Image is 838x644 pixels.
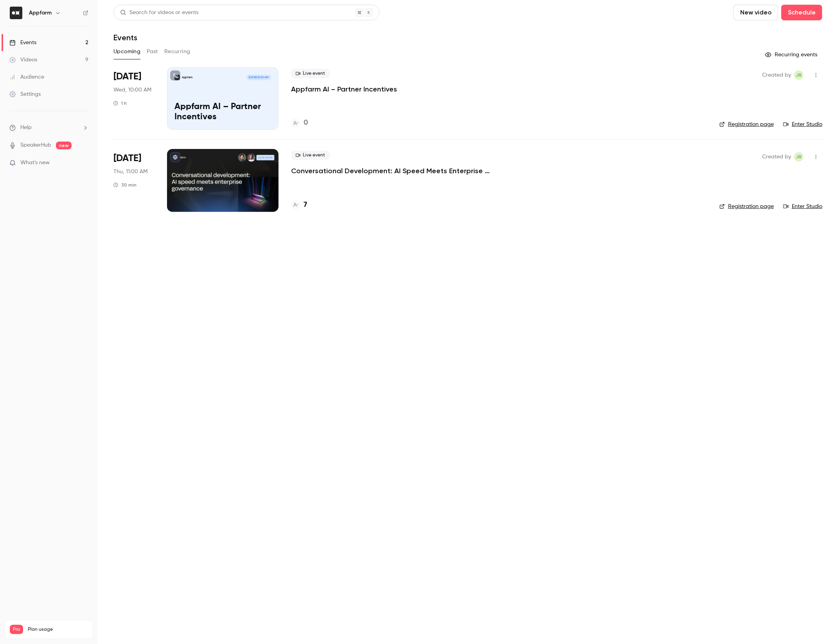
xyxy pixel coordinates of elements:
[762,70,791,80] span: Created by
[794,152,804,161] span: Julie Remen
[796,152,802,161] span: JR
[304,118,308,128] h4: 0
[9,56,37,64] div: Videos
[113,45,140,58] button: Upcoming
[113,67,155,130] div: Oct 15 Wed, 10:00 AM (Europe/Oslo)
[20,124,32,132] span: Help
[10,625,23,634] span: Pro
[304,200,307,210] h4: 7
[783,120,822,128] a: Enter Studio
[734,5,778,20] button: New video
[719,203,774,210] a: Registration page
[10,7,22,19] img: Appfarm
[120,9,198,17] div: Search for videos or events
[246,75,271,80] span: [DATE] 10:00 AM
[147,45,158,58] button: Past
[113,168,147,176] span: Thu, 11:00 AM
[182,75,192,79] p: Appfarm
[9,39,36,47] div: Events
[28,626,88,633] span: Plan usage
[113,86,151,94] span: Wed, 10:00 AM
[9,73,44,81] div: Audience
[29,9,52,17] h6: Appfarm
[113,100,127,106] div: 1 h
[56,142,72,149] span: new
[113,70,141,83] span: [DATE]
[291,69,330,78] span: Live event
[796,70,802,80] span: JR
[113,149,155,212] div: Oct 30 Thu, 11:00 AM (Europe/Oslo)
[291,118,308,128] a: 0
[174,102,271,122] p: Appfarm AI – Partner Incentives
[164,45,191,58] button: Recurring
[20,159,50,167] span: What's new
[79,160,88,167] iframe: Noticeable Trigger
[291,151,330,160] span: Live event
[113,33,137,42] h1: Events
[781,5,822,20] button: Schedule
[794,70,804,80] span: Julie Remen
[113,182,137,188] div: 30 min
[762,48,822,61] button: Recurring events
[762,152,791,161] span: Created by
[719,120,774,128] a: Registration page
[291,84,397,94] a: Appfarm AI – Partner Incentives
[783,203,822,210] a: Enter Studio
[20,141,51,149] a: SpeakerHub
[167,67,279,130] a: Appfarm AI – Partner IncentivesAppfarm[DATE] 10:00 AMAppfarm AI – Partner Incentives
[113,152,141,165] span: [DATE]
[291,200,307,210] a: 7
[9,124,88,132] li: help-dropdown-opener
[9,90,41,98] div: Settings
[291,166,526,176] a: Conversational Development: AI Speed Meets Enterprise Governance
